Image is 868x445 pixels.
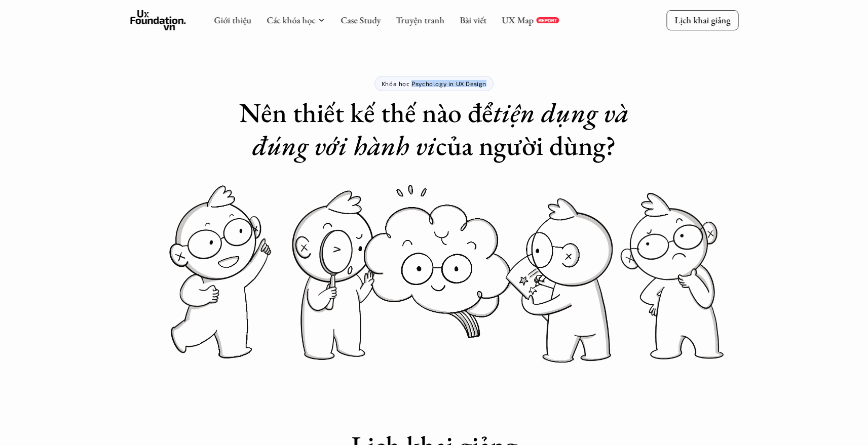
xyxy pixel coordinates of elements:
h1: Nên thiết kế thế nào để của người dùng? [232,96,637,162]
a: Các khóa học [267,14,315,26]
a: Lịch khai giảng [666,10,738,30]
a: UX Map [502,14,534,26]
p: REPORT [538,17,557,23]
em: tiện dụng và đúng với hành vi [252,95,635,163]
a: Bài viết [460,14,486,26]
a: Case Study [341,14,381,26]
a: REPORT [536,17,559,23]
p: Khóa học Psychology in UX Design [382,80,486,87]
a: Giới thiệu [214,14,251,26]
p: Lịch khai giảng [674,14,730,26]
a: Truyện tranh [396,14,444,26]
